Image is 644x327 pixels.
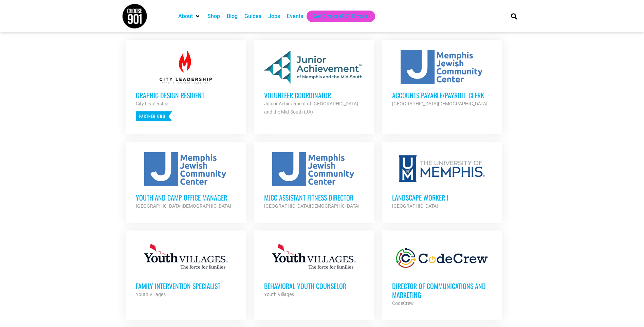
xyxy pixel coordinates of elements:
a: Youth and Camp Office Manager [GEOGRAPHIC_DATA][DEMOGRAPHIC_DATA] [126,142,246,220]
a: Behavioral Youth Counselor Youth Villages [254,230,374,309]
h3: Family Intervention Specialist [136,281,236,290]
h3: Youth and Camp Office Manager [136,193,236,202]
a: Jobs [268,12,280,20]
h3: MJCC Assistant Fitness Director [264,193,364,202]
nav: Main nav [175,11,499,22]
a: Family Intervention Specialist Youth Villages [126,230,246,309]
a: Landscape Worker I [GEOGRAPHIC_DATA] [382,142,502,220]
a: MJCC Assistant Fitness Director [GEOGRAPHIC_DATA][DEMOGRAPHIC_DATA] [254,142,374,220]
strong: Youth Villages [264,292,294,297]
a: Guides [244,12,261,20]
a: Volunteer Coordinator Junior Achievement of [GEOGRAPHIC_DATA] and the Mid-South (JA) [254,40,374,126]
a: Get Choose901 Emails [313,12,368,20]
a: Director of Communications and Marketing CodeCrew [382,230,502,317]
div: About [175,11,204,22]
div: Search [508,11,519,22]
a: Events [287,12,303,20]
strong: [GEOGRAPHIC_DATA][DEMOGRAPHIC_DATA] [392,101,487,106]
a: Blog [227,12,238,20]
strong: CodeCrew [392,300,414,306]
h3: Director of Communications and Marketing [392,281,492,299]
h3: Volunteer Coordinator [264,91,364,100]
a: Accounts Payable/Payroll Clerk [GEOGRAPHIC_DATA][DEMOGRAPHIC_DATA] [382,40,502,118]
strong: Youth Villages [136,292,166,297]
a: About [178,12,193,20]
h3: Graphic Design Resident [136,91,236,100]
a: Graphic Design Resident City Leadership Partner Org [126,40,246,132]
h3: Landscape Worker I [392,193,492,202]
strong: Junior Achievement of [GEOGRAPHIC_DATA] and the Mid-South (JA) [264,101,358,115]
p: Partner Org [136,111,172,121]
strong: City Leadership [136,101,168,106]
strong: [GEOGRAPHIC_DATA] [392,203,438,209]
a: Shop [207,12,220,20]
strong: [GEOGRAPHIC_DATA][DEMOGRAPHIC_DATA] [264,203,360,209]
strong: [GEOGRAPHIC_DATA][DEMOGRAPHIC_DATA] [136,203,231,209]
h3: Behavioral Youth Counselor [264,281,364,290]
h3: Accounts Payable/Payroll Clerk [392,91,492,100]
